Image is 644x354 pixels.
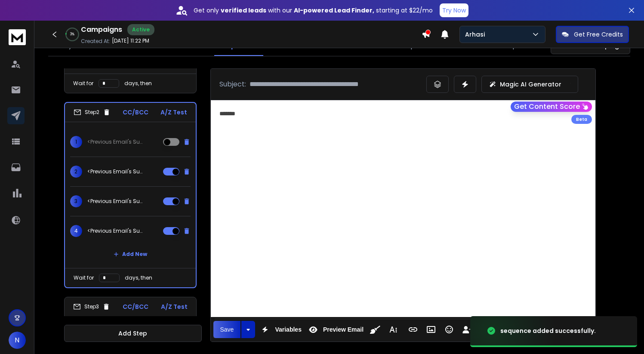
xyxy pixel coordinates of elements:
[305,321,365,338] button: Preview Email
[64,325,202,342] button: Add Step
[81,25,122,35] h1: Campaigns
[385,321,401,338] button: More Text
[123,302,148,311] p: CC/BCC
[127,24,154,35] div: Active
[367,321,383,338] button: Clean HTML
[160,108,187,117] p: A/Z Test
[423,321,439,338] button: Insert Image (⌘P)
[87,139,142,145] p: <Previous Email's Subject>
[459,321,475,338] button: Insert Unsubscribe Link
[194,6,433,15] p: Get only with our starting at $22/mo
[221,6,266,15] strong: verified leads
[70,32,74,37] p: 3 %
[124,80,152,87] p: days, then
[273,326,303,333] span: Variables
[70,136,82,148] span: 1
[556,26,629,43] button: Get Free Credits
[112,37,149,44] p: [DATE] 11:22 PM
[405,321,421,338] button: Insert Link (⌘K)
[70,166,82,178] span: 2
[465,30,488,39] p: Arhasi
[73,303,110,311] div: Step 3
[70,195,82,207] span: 3
[442,6,466,15] p: Try Now
[125,274,152,281] p: days, then
[213,321,241,338] button: Save
[64,102,197,288] li: Step2CC/BCCA/Z Test1<Previous Email's Subject>2<Previous Email's Subject>3<Previous Email's Subje...
[294,6,374,15] strong: AI-powered Lead Finder,
[74,108,111,116] div: Step 2
[87,228,142,234] p: <Previous Email's Subject>
[123,108,148,117] p: CC/BCC
[321,326,365,333] span: Preview Email
[70,225,82,237] span: 4
[441,321,457,338] button: Emoticons
[87,168,142,175] p: <Previous Email's Subject>
[73,80,93,87] p: Wait for
[9,332,26,349] button: N
[511,102,592,112] button: Get Content Score
[500,80,561,89] p: Magic AI Generator
[81,38,110,45] p: Created At:
[481,76,578,93] button: Magic AI Generator
[500,326,596,335] div: sequence added successfully.
[219,79,246,89] p: Subject:
[107,246,154,263] button: Add New
[9,29,26,45] img: logo
[87,198,142,205] p: <Previous Email's Subject>
[257,321,303,338] button: Variables
[161,302,188,311] p: A/Z Test
[440,3,468,17] button: Try Now
[574,30,623,39] p: Get Free Credits
[74,274,94,281] p: Wait for
[571,115,592,124] div: Beta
